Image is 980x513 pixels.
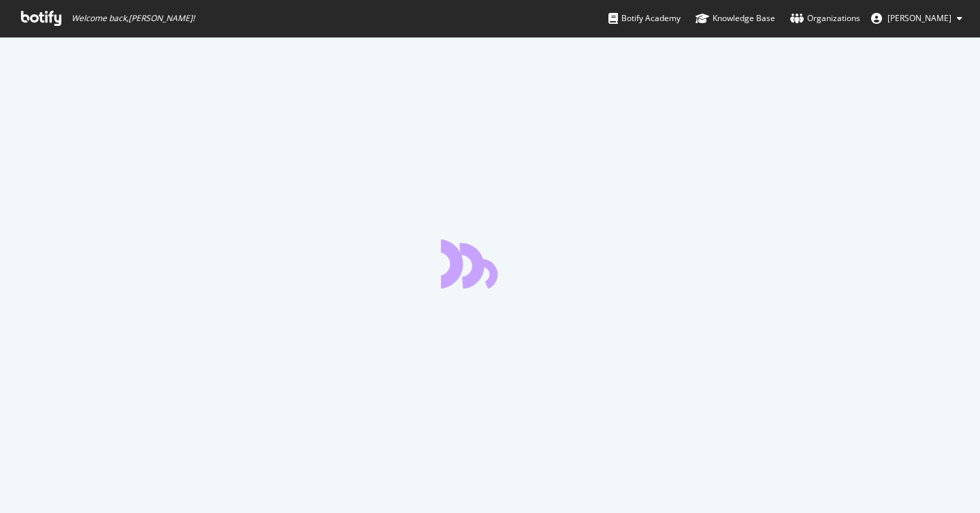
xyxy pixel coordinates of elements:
[608,12,681,25] div: Botify Academy
[441,239,539,288] div: animation
[860,7,973,29] button: [PERSON_NAME]
[887,12,951,24] span: emmanuel benmussa
[71,13,195,24] span: Welcome back, [PERSON_NAME] !
[790,12,860,25] div: Organizations
[696,12,775,25] div: Knowledge Base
